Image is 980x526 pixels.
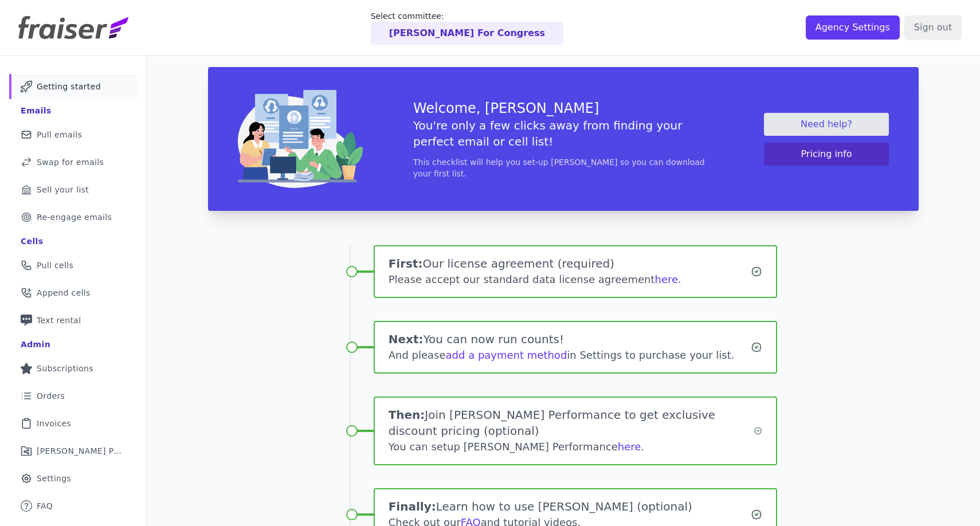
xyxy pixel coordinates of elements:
p: This checklist will help you set-up [PERSON_NAME] so you can download your first list. [413,156,714,179]
div: You can setup [PERSON_NAME] Performance . [389,439,754,455]
a: Invoices [9,411,137,436]
a: [PERSON_NAME] Performance [9,438,137,464]
span: Settings [37,473,71,484]
div: Cells [21,235,43,247]
div: And please in Settings to purchase your list. [389,347,751,363]
a: Settings [9,466,137,491]
img: Fraiser Logo [18,16,128,39]
span: Invoices [37,418,71,429]
span: Subscriptions [37,363,93,374]
a: Subscriptions [9,356,137,381]
span: Re-engage emails [37,211,112,223]
a: Select committee: [PERSON_NAME] For Congress [371,10,563,45]
a: FAQ [9,493,137,519]
img: img [238,90,363,188]
span: [PERSON_NAME] Performance [37,445,123,457]
input: Sign out [904,15,962,40]
span: Swap for emails [37,156,104,168]
span: FAQ [37,500,53,512]
span: Append cells [37,287,91,299]
span: Then: [389,408,425,422]
a: Pull cells [9,253,137,278]
a: Re-engage emails [9,205,137,230]
span: Pull emails [37,129,82,140]
div: Admin [21,339,50,350]
p: [PERSON_NAME] For Congress [389,26,545,40]
h1: Learn how to use [PERSON_NAME] (optional) [389,498,751,515]
span: Finally: [389,500,436,513]
h5: You're only a few clicks away from finding your perfect email or cell list! [413,117,714,150]
h1: You can now run counts! [389,331,751,347]
button: Pricing info [764,143,889,166]
a: add a payment method [446,349,567,361]
a: Append cells [9,280,137,305]
a: here [618,441,641,453]
div: Emails [21,105,52,116]
a: Need help? [764,113,889,136]
span: Next: [389,332,424,346]
span: First: [389,257,423,270]
span: Sell your list [37,184,89,195]
span: Pull cells [37,260,73,271]
span: Text rental [37,315,81,326]
p: Select committee: [371,10,563,22]
h1: Our license agreement (required) [389,256,751,272]
div: Please accept our standard data license agreement [389,272,751,288]
a: Pull emails [9,122,137,147]
a: Text rental [9,308,137,333]
span: Getting started [37,81,101,92]
a: Swap for emails [9,150,137,175]
a: Orders [9,383,137,409]
a: Sell your list [9,177,137,202]
input: Agency Settings [806,15,900,40]
span: Orders [37,390,65,402]
a: Getting started [9,74,137,99]
h3: Welcome, [PERSON_NAME] [413,99,714,117]
h1: Join [PERSON_NAME] Performance to get exclusive discount pricing (optional) [389,407,754,439]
